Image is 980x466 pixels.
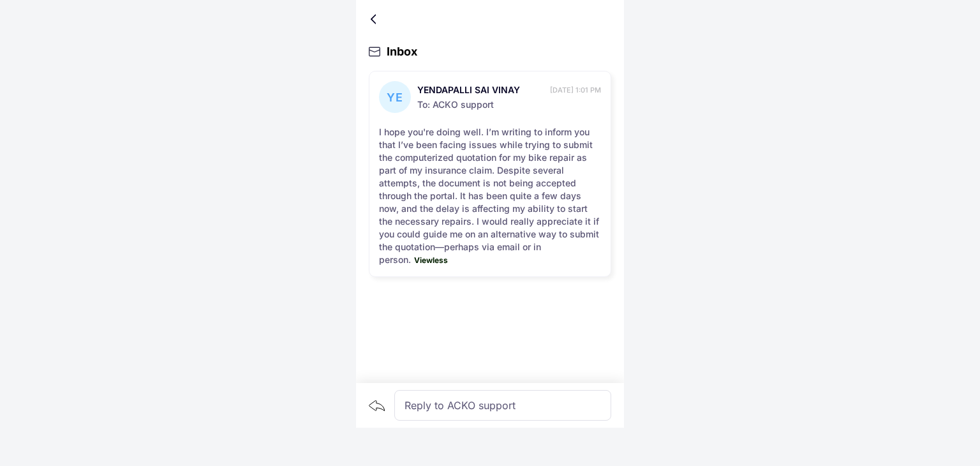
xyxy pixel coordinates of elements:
span: To: ACKO support [417,96,601,111]
div: Inbox [369,45,611,58]
span: View less [411,255,448,265]
span: YENDAPALLI SAI VINAY [417,84,547,96]
div: YE [379,81,411,113]
div: Reply to ACKO support [394,390,611,421]
div: I hope you're doing well. I’m writing to inform you that I’ve been facing issues while trying to ... [379,126,601,267]
span: [DATE] 1:01 PM [550,85,601,95]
